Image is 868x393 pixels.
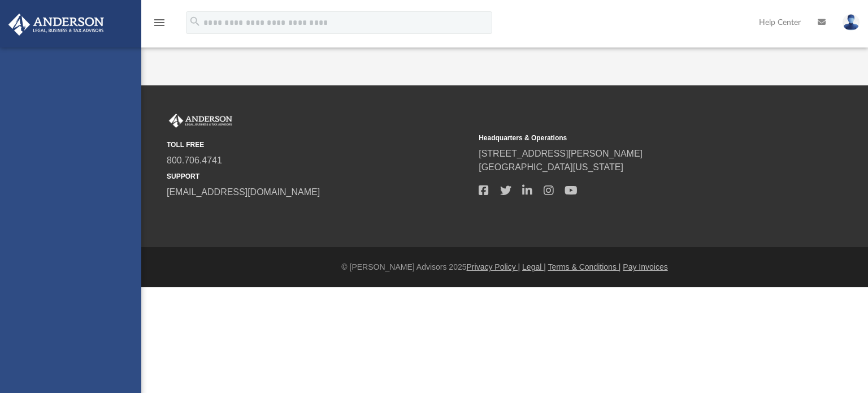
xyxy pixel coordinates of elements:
a: [STREET_ADDRESS][PERSON_NAME] [479,149,643,158]
a: Privacy Policy | [467,262,520,271]
a: menu [153,21,166,29]
a: [EMAIL_ADDRESS][DOMAIN_NAME] [167,187,320,197]
i: search [189,15,201,28]
a: Pay Invoices [623,262,667,271]
a: Terms & Conditions | [548,262,621,271]
a: Legal | [522,262,546,271]
small: SUPPORT [167,171,471,182]
small: TOLL FREE [167,140,471,150]
img: User Pic [843,14,860,31]
a: [GEOGRAPHIC_DATA][US_STATE] [479,162,623,172]
div: © [PERSON_NAME] Advisors 2025 [141,261,868,273]
a: 800.706.4741 [167,156,222,165]
i: menu [153,16,166,29]
img: Anderson Advisors Platinum Portal [167,114,235,128]
img: Anderson Advisors Platinum Portal [5,14,107,36]
small: Headquarters & Operations [479,133,783,143]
